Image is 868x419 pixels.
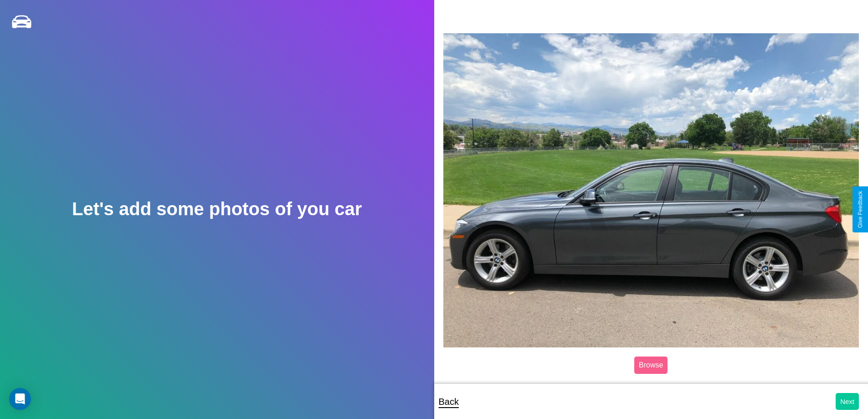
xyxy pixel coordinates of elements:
[72,199,362,219] h2: Let's add some photos of you car
[836,393,859,410] button: Next
[9,388,31,410] div: Open Intercom Messenger
[443,33,859,347] img: posted
[634,357,668,374] label: Browse
[439,393,459,410] p: Back
[857,191,863,228] div: Give Feedback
